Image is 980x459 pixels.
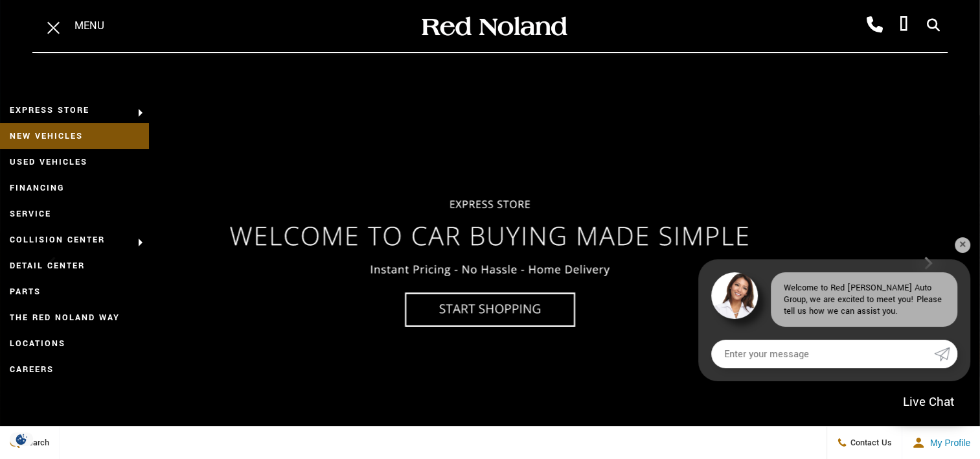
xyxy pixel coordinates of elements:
[847,437,892,449] span: Contact Us
[419,15,568,38] img: Red Noland Auto Group
[6,432,36,446] section: Click to Open Cookie Consent Modal
[896,394,961,411] span: Live Chat
[711,272,758,319] img: Agent profile photo
[711,340,934,368] input: Enter your message
[771,272,957,327] div: Welcome to Red [PERSON_NAME] Auto Group, we are excited to meet you! Please tell us how we can as...
[902,427,980,459] button: Open user profile menu
[915,244,941,283] div: Next
[934,340,957,368] a: Submit
[6,432,36,446] img: Opt-Out Icon
[925,438,970,448] span: My Profile
[887,384,970,420] a: Live Chat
